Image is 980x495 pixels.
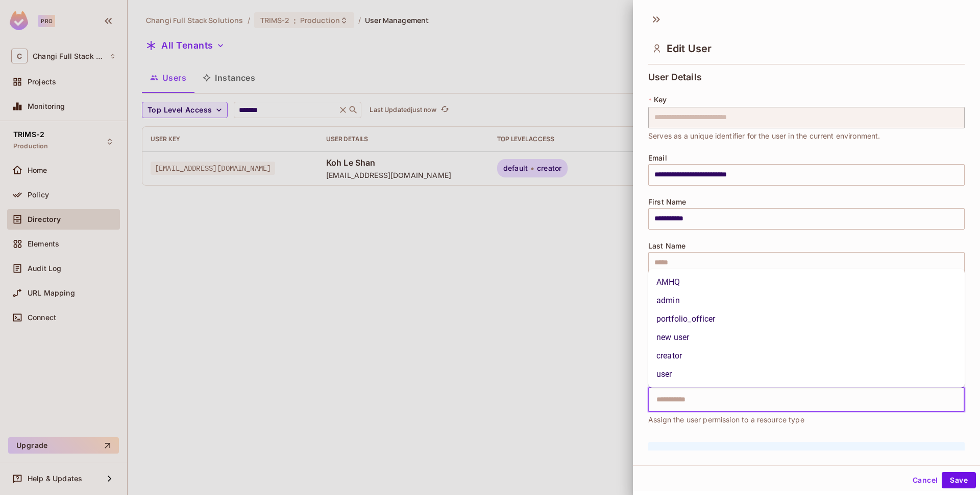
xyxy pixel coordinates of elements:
[648,291,965,310] li: admin
[648,242,685,250] span: Last Name
[648,347,965,365] li: creator
[648,273,965,291] li: AMHQ
[648,310,965,328] li: portfolio_officer
[654,96,667,104] span: Key
[942,472,976,488] button: Save
[675,450,957,484] p: It seems like there are no resource roles defined in this environment. In order to assign resourc...
[648,414,804,425] span: Assign the user permission to a resource type
[648,72,702,82] span: User Details
[648,365,965,384] li: user
[648,130,880,142] span: Serves as a unique identifier for the user in the current environment.
[648,328,965,347] li: new user
[648,198,687,206] span: First Name
[959,398,961,400] button: Close
[667,42,712,55] span: Edit User
[648,154,667,162] span: Email
[909,472,942,488] button: Cancel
